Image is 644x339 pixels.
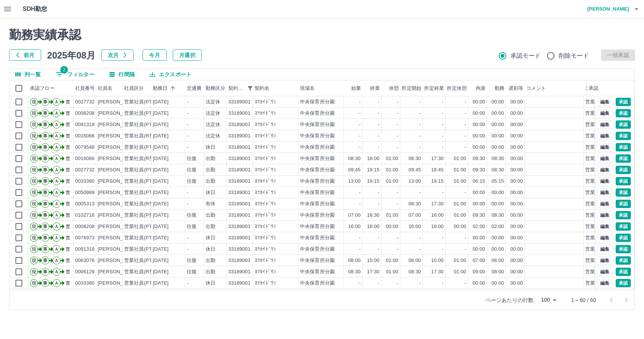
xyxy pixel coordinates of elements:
div: [PERSON_NAME] [98,155,139,162]
div: 00:00 [492,189,504,196]
div: 法定休 [206,99,220,106]
div: 09:30 [473,155,485,162]
div: 勤務 [495,80,504,96]
div: 営業所長承認待 [585,99,620,106]
div: 営業社員(PT契約) [124,166,164,174]
div: 営業社員(R契約) [124,133,161,140]
div: 00:00 [492,144,504,151]
div: - [442,189,444,196]
button: 編集 [597,222,613,231]
button: 承認 [616,245,631,253]
div: 33189001 [228,166,251,174]
div: [DATE] [153,155,169,162]
div: ﾖﾂｶｲﾄﾞｳｼ [255,133,276,140]
text: Ａ [54,111,59,116]
div: 00:00 [510,144,523,151]
div: 契約コード [227,80,253,96]
text: 現 [32,179,36,184]
div: 営業所長承認待 [585,155,620,162]
div: 営業社員(PT契約) [124,189,164,196]
div: 19:15 [367,178,380,185]
div: - [187,144,188,151]
div: - [378,110,380,117]
div: 19:15 [431,178,444,185]
div: - [187,121,188,128]
div: 00:00 [473,144,485,151]
div: コメント [526,80,546,96]
div: 終業 [363,80,381,96]
div: [DATE] [153,189,169,196]
div: 社員番号 [74,80,96,96]
text: Ａ [54,122,59,127]
div: [DATE] [153,133,169,140]
button: 編集 [597,98,613,106]
div: 08:30 [409,155,421,162]
div: 遅刻等 [506,80,525,96]
div: 中央保育所分園 [300,110,335,117]
div: 33189001 [228,121,251,128]
button: 承認 [616,268,631,276]
div: 法定休 [206,121,220,128]
button: 承認 [616,234,631,242]
div: 現場名 [300,80,315,96]
div: 33189001 [228,155,251,162]
text: 現 [32,111,36,116]
div: 100 [538,294,559,305]
div: ﾖﾂｶｲﾄﾞｳｼ [255,144,276,151]
div: 休日 [206,189,215,196]
div: 00:00 [473,110,485,117]
div: 00:00 [473,133,485,140]
div: ﾖﾂｶｲﾄﾞｳｼ [255,99,276,106]
div: [PERSON_NAME] [98,110,139,117]
button: 編集 [597,279,613,287]
text: 現 [32,99,36,105]
text: Ａ [54,156,59,161]
div: ﾖﾂｶｲﾄﾞｳｼ [255,189,276,196]
div: 法定休 [206,133,220,140]
button: 編集 [597,166,613,174]
div: ステータス [584,80,629,96]
div: 交通費 [185,80,204,96]
div: 00:00 [473,99,485,106]
div: [DATE] [153,166,169,174]
button: 列選択 [9,69,47,80]
button: 承認 [616,154,631,163]
div: 中央保育所分園 [300,166,335,174]
div: - [359,99,361,106]
div: [PERSON_NAME] [98,133,139,140]
div: 18:45 [431,166,444,174]
div: 社員番号 [75,80,95,96]
button: 承認 [616,166,631,174]
button: 編集 [597,132,613,140]
div: 契約コード [228,80,245,96]
div: 00:00 [510,99,523,106]
div: 33189001 [228,189,251,196]
text: 事 [43,179,48,184]
span: 承認モード [510,51,541,60]
div: 中央保育所分園 [300,99,335,106]
text: 営 [66,179,70,184]
div: 遅刻等 [509,80,523,96]
div: 19:15 [367,166,380,174]
div: [PERSON_NAME] [98,189,139,196]
div: 00:00 [510,133,523,140]
div: [DATE] [153,110,169,117]
div: 中央保育所分園 [300,133,335,140]
div: [PERSON_NAME] [98,166,139,174]
div: - [442,110,444,117]
div: - [378,99,380,106]
div: - [442,121,444,128]
div: ステータス [585,80,610,96]
div: 勤務区分 [206,80,226,96]
div: - [420,133,421,140]
div: 社員区分 [124,80,144,96]
text: 営 [66,167,70,173]
button: 編集 [597,245,613,253]
div: 0027732 [75,166,95,174]
div: 05:15 [492,178,504,185]
button: 編集 [597,234,613,242]
div: [PERSON_NAME] [98,144,139,151]
span: 2 [60,66,68,74]
div: 00:00 [510,110,523,117]
div: ﾖﾂｶｲﾄﾞｳｼ [255,110,276,117]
